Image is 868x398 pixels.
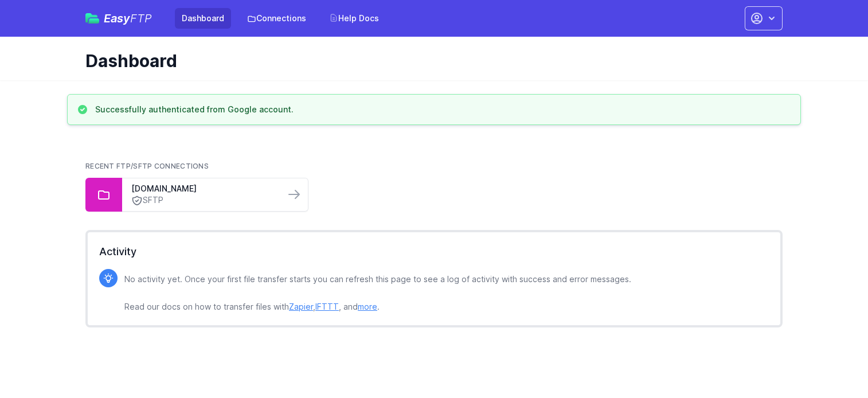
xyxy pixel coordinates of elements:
[130,11,152,25] span: FTP
[104,13,152,24] span: Easy
[322,8,386,29] a: Help Docs
[289,302,313,311] a: Zapier
[99,244,769,260] h2: Activity
[358,302,377,311] a: more
[315,302,339,311] a: IFTTT
[85,162,783,171] h2: Recent FTP/SFTP Connections
[124,272,631,314] p: No activity yet. Once your first file transfer starts you can refresh this page to see a log of a...
[240,8,313,29] a: Connections
[85,13,99,24] img: easyftp_logo.png
[175,8,231,29] a: Dashboard
[95,104,294,115] h3: Successfully authenticated from Google account.
[131,194,276,206] a: SFTP
[131,183,276,194] a: [DOMAIN_NAME]
[85,13,152,24] a: EasyFTP
[85,50,773,71] h1: Dashboard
